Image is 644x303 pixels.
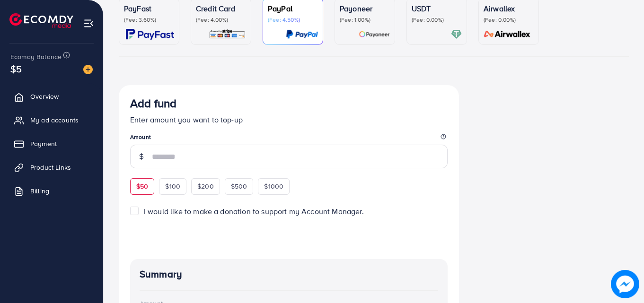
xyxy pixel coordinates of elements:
span: $50 [136,182,148,191]
span: $100 [165,182,180,191]
span: I would like to make a donation to support my Account Manager. [144,206,364,216]
span: Billing [30,186,49,196]
img: image [611,270,639,298]
legend: Amount [130,133,448,145]
img: menu [83,18,94,29]
span: $1000 [264,182,283,191]
p: (Fee: 1.00%) [340,16,390,24]
a: Payment [7,134,96,153]
span: $500 [231,182,247,191]
p: (Fee: 4.00%) [196,16,246,24]
p: (Fee: 0.00%) [484,16,534,24]
img: image [83,65,93,74]
img: card [359,29,390,40]
img: card [126,29,174,40]
img: card [209,29,246,40]
a: Billing [7,182,96,200]
a: Overview [7,87,96,106]
p: PayFast [124,3,174,14]
p: Credit Card [196,3,246,14]
p: Payoneer [340,3,390,14]
p: (Fee: 3.60%) [124,16,174,24]
p: USDT [412,3,462,14]
span: Ecomdy Balance [10,52,62,61]
span: My ad accounts [30,115,79,125]
h3: Add fund [130,96,176,110]
img: card [286,29,318,40]
a: Product Links [7,158,96,177]
img: logo [9,13,73,28]
p: Enter amount you want to top-up [130,114,448,125]
p: (Fee: 4.50%) [268,16,318,24]
span: Product Links [30,163,71,172]
img: card [451,29,462,40]
span: $5 [10,62,22,76]
span: $200 [197,182,214,191]
span: Overview [30,92,59,101]
h4: Summary [140,268,438,280]
img: card [481,29,534,40]
span: Payment [30,139,57,148]
p: PayPal [268,3,318,14]
a: My ad accounts [7,111,96,130]
p: Airwallex [484,3,534,14]
p: (Fee: 0.00%) [412,16,462,24]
